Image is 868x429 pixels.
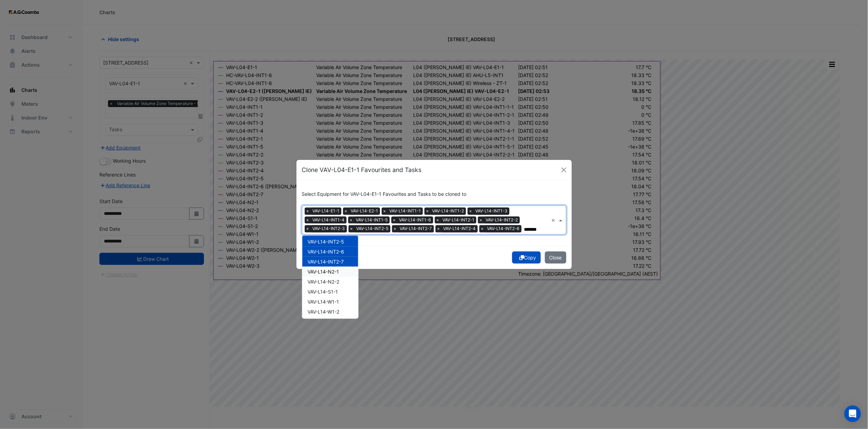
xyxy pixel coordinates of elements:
[308,259,344,265] span: VAV-L14-INT2-7
[311,225,347,232] span: VAV-L14-INT2-3
[479,225,486,232] span: ×
[349,208,380,214] span: VAV-L14-E2-1
[308,309,340,315] span: VAV-L14-W1-2
[311,217,347,223] span: VAV-L14-INT1-4
[308,249,344,255] span: VAV-L14-INT2-6
[435,217,441,223] span: ×
[391,217,398,223] span: ×
[442,225,478,232] span: VAV-L14-INT2-4
[545,251,566,264] button: Close
[308,299,339,305] span: VAV-L14-W1-1
[398,217,433,223] span: VAV-L14-INT1-6
[343,208,349,214] span: ×
[478,217,484,223] span: ×
[431,208,466,214] span: VAV-L14-INT1-2
[354,217,390,223] span: VAV-L14-INT1-5
[302,235,359,319] ng-dropdown-panel: Options list
[388,208,423,214] span: VAV-L14-INT1-1
[302,191,566,197] h6: Select Equipment for VAV-L04-E1-1 Favourites and Tasks to be cloned to
[468,208,474,214] span: ×
[486,225,521,232] span: VAV-L14-INT2-6
[305,217,311,223] span: ×
[308,269,339,275] span: VAV-L14-N2-1
[308,239,344,245] span: VAV-L14-INT2-5
[355,225,390,232] span: VAV-L14-INT2-5
[349,225,355,232] span: ×
[552,217,557,224] span: Clear
[436,225,442,232] span: ×
[484,217,520,223] span: VAV-L14-INT2-2
[392,225,398,232] span: ×
[398,225,434,232] span: VAV-L14-INT2-7
[512,251,541,264] button: Copy
[425,208,431,214] span: ×
[305,225,311,232] span: ×
[474,208,509,214] span: VAV-L14-INT1-3
[308,279,340,285] span: VAV-L14-N2-2
[302,165,422,174] h5: Clone VAV-L04-E1-1 Favourites and Tasks
[441,217,476,223] span: VAV-L14-INT2-1
[311,208,341,214] span: VAV-L14-E1-1
[845,406,861,422] div: Open Intercom Messenger
[559,165,569,175] button: Close
[305,208,311,214] span: ×
[308,289,338,295] span: VAV-L14-S1-1
[348,217,354,223] span: ×
[382,208,388,214] span: ×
